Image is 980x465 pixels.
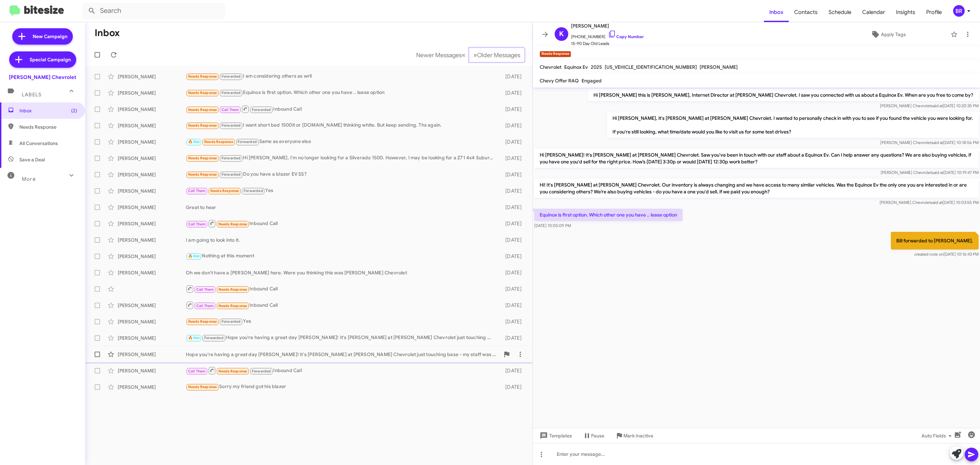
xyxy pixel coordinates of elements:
span: (2) [71,107,77,114]
span: Needs Response [188,74,217,79]
span: Inbox [19,107,77,114]
a: Schedule [823,2,857,22]
span: Forwarded [220,319,242,325]
div: [DATE] [496,171,527,178]
button: Apply Tags [829,28,947,41]
span: Needs Response [188,156,217,160]
div: [DATE] [496,367,527,374]
p: Equinox is first option. Which other one you have .. lease option [534,209,683,221]
span: said at [931,140,943,145]
div: [PERSON_NAME] [118,335,186,341]
span: All Conversations [19,140,58,147]
div: [PERSON_NAME] [118,367,186,374]
span: Needs Response [188,385,217,389]
div: [PERSON_NAME] [118,351,186,358]
span: said at [931,103,943,108]
button: Templates [533,430,577,442]
span: Mark Inactive [623,430,653,442]
p: Hi! It's [PERSON_NAME] at [PERSON_NAME] Chevrolet. Our inventory is always changing and we have a... [534,179,979,198]
span: Forwarded [220,90,242,96]
span: Call Them [188,222,206,226]
span: Needs Response [188,172,217,177]
span: Call Them [188,189,206,193]
span: Forwarded [236,139,259,145]
div: [PERSON_NAME] [118,204,186,211]
span: 🔥 Hot [188,254,200,258]
a: Special Campaign [9,51,76,68]
span: Insights [891,2,921,22]
span: Forwarded [220,123,242,129]
div: Inbound Call [186,366,496,375]
div: [PERSON_NAME] [118,73,186,80]
div: [PERSON_NAME] [118,139,186,145]
button: Pause [577,430,610,442]
a: Inbox [764,2,789,22]
div: [PERSON_NAME] [118,253,186,260]
span: Needs Response [19,124,77,130]
button: BR [947,5,973,17]
span: Needs Response [188,108,217,112]
span: Profile [921,2,947,22]
div: [PERSON_NAME] [118,318,186,325]
p: Hi [PERSON_NAME] this is [PERSON_NAME], Internet Director at [PERSON_NAME] Chevrolet. I saw you c... [588,89,979,101]
div: [DATE] [496,90,527,96]
div: Yes [186,187,496,195]
span: 2025 [591,64,602,70]
span: Equinox Ev [564,64,588,70]
span: Forwarded [220,155,242,162]
button: Auto Fields [916,430,960,442]
div: [PERSON_NAME] [118,384,186,390]
div: [PERSON_NAME] [118,106,186,113]
div: I am going to look into it. [186,237,496,243]
span: Engaged [582,78,602,84]
div: [PERSON_NAME] [118,90,186,96]
a: Contacts [789,2,823,22]
div: [PERSON_NAME] [118,122,186,129]
div: Do you have a blazer EV SS? [186,171,496,178]
div: BR [953,5,965,17]
span: Forwarded [250,107,273,113]
span: Needs Response [210,189,239,193]
span: New Campaign [33,33,67,40]
div: [PERSON_NAME] [118,302,186,309]
div: Inbound Call [186,219,496,228]
div: Hope you're having a great day [PERSON_NAME]! It's [PERSON_NAME] at [PERSON_NAME] Chevrolet just ... [186,334,496,342]
span: [PERSON_NAME] [700,64,738,70]
p: Hi [PERSON_NAME], it's [PERSON_NAME] at [PERSON_NAME] Chevrolet. I wanted to personally check in ... [607,112,979,138]
span: [PERSON_NAME] [571,22,644,30]
span: [US_VEHICLE_IDENTIFICATION_NUMBER] [605,64,697,70]
span: Call Them [196,304,214,308]
span: Save a Deal [19,156,45,163]
div: Great to hear [186,204,496,211]
span: Forwarded [242,188,264,194]
span: Needs Response [218,304,247,308]
span: Needs Response [188,319,217,324]
div: Hope you're having a great day [PERSON_NAME]! It's [PERSON_NAME] at [PERSON_NAME] Chevrolet just ... [186,351,500,358]
a: Calendar [857,2,891,22]
div: [DATE] [496,384,527,390]
div: [DATE] [496,188,527,194]
span: Forwarded [220,172,242,178]
span: [PERSON_NAME] Chevrolet [DATE] 10:03:55 PM [880,200,979,205]
div: [DATE] [496,155,527,162]
input: Search [82,3,225,19]
p: Hi [PERSON_NAME]! It's [PERSON_NAME] at [PERSON_NAME] Chevrolet. Saw you've been in touch with ou... [534,149,979,168]
span: [PERSON_NAME] Chevrolet [DATE] 10:19:47 PM [881,170,979,175]
div: [DATE] [496,253,527,260]
span: Labels [22,92,42,98]
span: said at [931,200,943,205]
div: [DATE] [496,237,527,243]
span: [PERSON_NAME] Chevrolet [DATE] 10:18:56 PM [880,140,979,145]
div: [PERSON_NAME] [118,220,186,227]
span: Call Them [188,369,206,373]
div: [DATE] [496,106,527,113]
span: Forwarded [202,335,225,341]
div: [DATE] [496,220,527,227]
span: [DATE] 10:16:43 PM [914,252,979,257]
div: [DATE] [496,204,527,211]
span: Special Campaign [30,56,71,63]
button: Mark Inactive [610,430,659,442]
button: Next [469,48,524,62]
span: 🔥 Hot [188,140,200,144]
div: I want short bed 1500lt or [DOMAIN_NAME] thinking white. But keep sending. Thx again. [186,122,496,129]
